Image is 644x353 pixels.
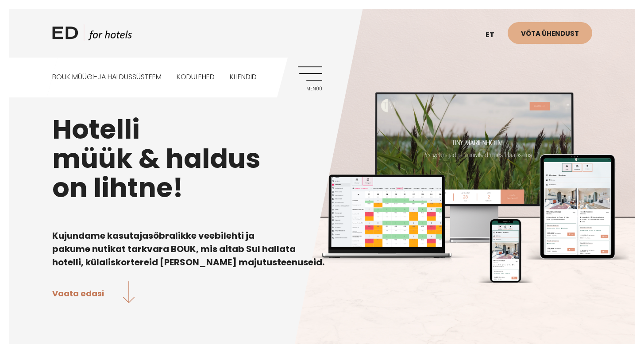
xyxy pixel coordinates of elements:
[298,66,322,91] a: Menüü
[508,22,592,44] a: Võta ühendust
[52,115,592,202] h1: Hotelli müük & haldus on lihtne!
[52,58,162,97] a: BOUK MÜÜGI-JA HALDUSSÜSTEEM
[52,229,324,268] b: Kujundame kasutajasõbralikke veebilehti ja pakume nutikat tarkvara BOUK, mis aitab Sul hallata ho...
[52,24,132,47] a: ED HOTELS
[298,86,322,92] span: Menüü
[52,281,135,305] a: Vaata edasi
[481,24,508,46] a: et
[230,58,257,97] a: Kliendid
[177,58,215,97] a: Kodulehed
